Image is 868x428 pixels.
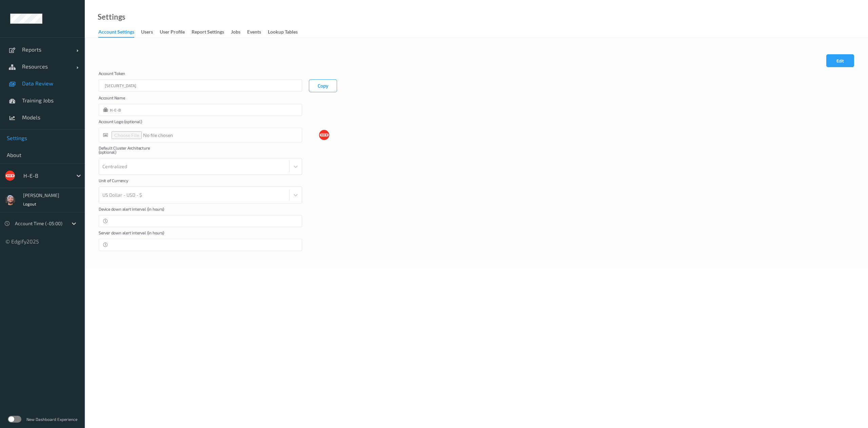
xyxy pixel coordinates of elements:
label: Account Logo (optional) [99,119,166,128]
a: Account Settings [98,27,141,38]
label: Account Name [99,96,166,104]
a: users [141,27,160,37]
a: Jobs [231,27,247,37]
a: events [247,27,268,37]
a: Lookup Tables [268,27,304,37]
div: events [247,28,261,37]
div: Account Settings [98,28,134,38]
label: Device down alert interval (in hours) [99,207,166,215]
div: Lookup Tables [268,28,298,37]
label: Unit of Currency [99,178,166,187]
button: Copy [309,79,337,92]
button: Edit [826,54,854,67]
div: Report Settings [192,28,224,37]
a: Report Settings [192,27,231,37]
a: User Profile [160,27,192,37]
label: Server down alert interval (in hours) [99,231,166,239]
label: Default Cluster Architecture (optional) [99,146,166,158]
div: User Profile [160,28,185,37]
a: Settings [98,14,125,20]
div: users [141,28,153,37]
label: Account Token [99,71,166,79]
div: Jobs [231,28,240,37]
